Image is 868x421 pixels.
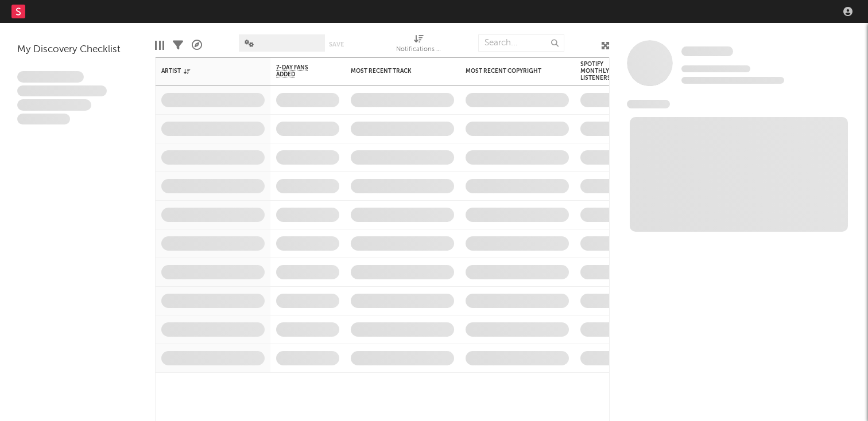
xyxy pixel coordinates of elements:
[173,29,183,62] div: Filters
[192,29,202,62] div: A&R Pipeline
[276,64,322,78] span: 7-Day Fans Added
[161,68,247,75] div: Artist
[396,43,442,57] div: Notifications (Artist)
[329,41,344,48] button: Save
[681,46,733,56] span: Some Artist
[17,99,91,111] span: Praesent ac interdum
[17,114,70,125] span: Aliquam viverra
[681,65,750,72] span: Tracking Since: [DATE]
[681,46,733,57] a: Some Artist
[17,85,107,97] span: Integer aliquet in purus et
[396,29,442,62] div: Notifications (Artist)
[580,61,621,81] div: Spotify Monthly Listeners
[17,71,84,83] span: Lorem ipsum dolor
[17,43,138,57] div: My Discovery Checklist
[351,68,437,75] div: Most Recent Track
[478,34,564,52] input: Search...
[627,100,670,108] span: News Feed
[466,68,552,75] div: Most Recent Copyright
[155,29,164,62] div: Edit Columns
[681,77,784,84] span: 0 fans last week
